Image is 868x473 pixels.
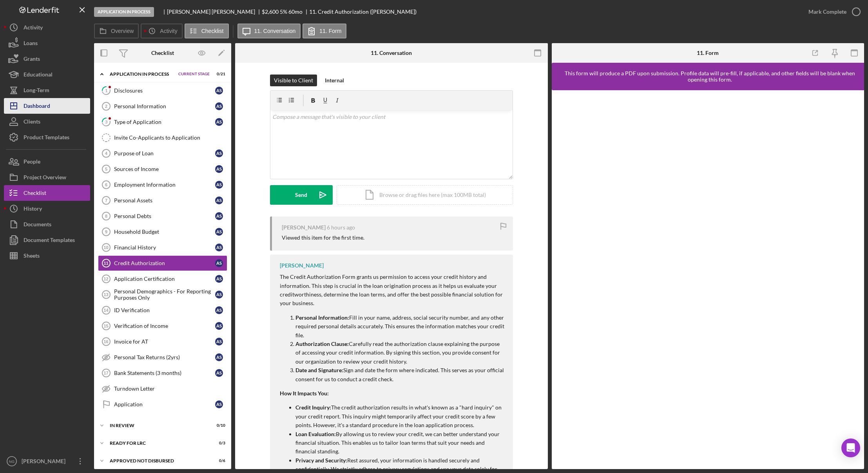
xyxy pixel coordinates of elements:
div: Application In Process [94,7,154,17]
button: Visible to Client [270,75,317,86]
a: 12Application CertificationAS [98,271,227,287]
button: Activity [141,24,182,38]
button: NG[PERSON_NAME] [4,453,90,469]
div: Ready for LRC [110,441,206,446]
div: Type of Application [114,119,215,125]
div: Personal Assets [114,197,215,204]
div: This form will produce a PDF upon submission. Profile data will pre-fill, if applicable, and othe... [556,70,864,83]
p: Sign and date the form where indicated. This serves as your official consent for us to conduct a ... [295,366,505,384]
a: 5Sources of IncomeAS [98,161,227,177]
text: NG [9,459,14,464]
a: 17Bank Statements (3 months)AS [98,365,227,381]
p: The Credit Authorization Form grants us permission to access your credit history and information.... [280,273,505,308]
a: 8Personal DebtsAS [98,208,227,224]
iframe: Lenderfit form [560,98,857,461]
tspan: 17 [103,371,108,375]
div: [PERSON_NAME] [PERSON_NAME] [167,9,262,15]
tspan: 5 [105,167,107,171]
div: Credit Authorization [114,260,215,266]
div: Approved Not Disbursed [110,458,206,463]
div: Household Budget [114,229,215,235]
div: 60 mo [288,9,303,15]
label: Checklist [201,28,224,34]
div: Invite Co-Applicants to Application [114,135,227,141]
tspan: 2 [105,104,107,109]
div: Viewed this item for the first time. [282,235,364,241]
span: Current Stage [178,72,210,76]
a: 3Type of ApplicationAS [98,114,227,130]
button: Send [270,185,333,205]
a: 9Household BudgetAS [98,224,227,240]
div: Mark Complete [808,4,846,20]
strong: Credit Inquiry: [295,404,331,411]
div: Checklist [151,50,174,56]
a: Invite Co-Applicants to Application [98,130,227,146]
tspan: 9 [105,229,107,234]
div: Verification of Income [114,323,215,329]
a: 2Personal InformationAS [98,98,227,114]
tspan: 11 [103,261,108,266]
div: A S [215,322,223,330]
time: 2025-09-24 08:22 [327,224,355,231]
a: ApplicationAS [98,397,227,412]
p: By allowing us to review your credit, we can better understand your financial situation. This ena... [295,430,505,456]
div: Visible to Client [274,75,313,86]
tspan: 4 [105,151,108,156]
div: Turndown Letter [114,386,227,392]
button: 11. Form [303,24,346,38]
div: 11. Credit Authorization ([PERSON_NAME]) [309,9,417,15]
strong: Personal Information: [295,314,349,321]
strong: Loan Evaluation: [295,431,336,437]
div: Purpose of Loan [114,150,215,156]
div: Bank Statements (3 months) [114,370,215,376]
div: 0 / 21 [211,72,225,76]
div: [PERSON_NAME] [282,224,326,231]
div: Personal Tax Returns (2yrs) [114,354,215,360]
tspan: 12 [103,277,108,281]
button: 11. Conversation [237,24,301,38]
div: [PERSON_NAME] [280,262,324,269]
tspan: 6 [105,182,107,187]
div: A S [215,369,223,377]
div: A S [215,118,223,126]
div: A S [215,275,223,283]
div: A S [215,400,223,408]
button: Checklist [185,24,229,38]
p: Fill in your name, address, social security number, and any other required personal details accur... [295,313,505,340]
a: 4Purpose of LoanAS [98,146,227,161]
tspan: 7 [105,198,107,203]
div: Send [295,185,307,205]
div: 0 / 10 [211,423,225,428]
div: A S [215,149,223,157]
div: Employment Information [114,182,215,188]
div: Sources of Income [114,166,215,172]
div: A S [215,244,223,251]
a: 7Personal AssetsAS [98,193,227,208]
div: Application In Process [110,72,174,76]
tspan: 10 [103,245,108,250]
